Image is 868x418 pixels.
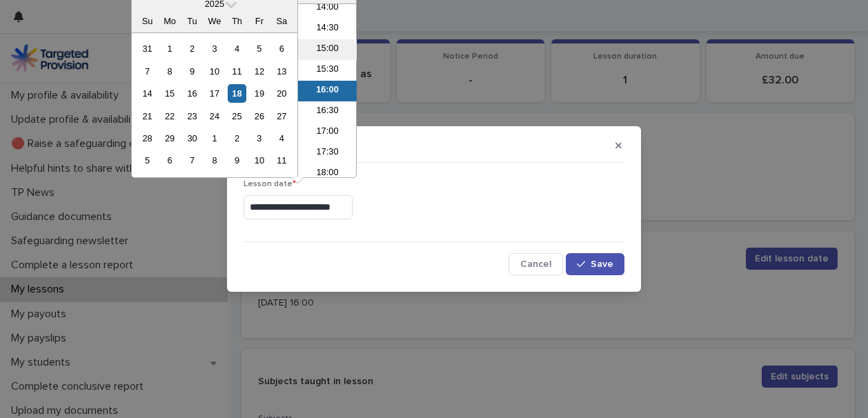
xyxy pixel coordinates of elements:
div: Sa [273,12,291,30]
div: Choose Tuesday, September 23rd, 2025 [183,107,201,126]
div: month 2025-09 [136,37,293,172]
div: Choose Wednesday, October 8th, 2025 [205,151,224,170]
li: 16:00 [298,81,357,101]
div: Su [138,12,157,30]
div: Tu [183,12,201,30]
div: Choose Sunday, September 7th, 2025 [138,62,157,81]
div: Choose Saturday, October 11th, 2025 [273,151,291,170]
div: Choose Thursday, October 9th, 2025 [228,151,246,170]
div: Choose Friday, September 12th, 2025 [250,62,268,81]
div: Choose Sunday, August 31st, 2025 [138,39,157,58]
div: Choose Monday, September 15th, 2025 [160,84,179,103]
div: Choose Sunday, September 21st, 2025 [138,107,157,126]
div: Choose Wednesday, September 24th, 2025 [205,107,224,126]
div: Choose Monday, September 29th, 2025 [160,129,179,148]
li: 15:00 [298,39,357,60]
div: Choose Monday, October 6th, 2025 [160,151,179,170]
div: Choose Sunday, September 28th, 2025 [138,129,157,148]
div: Choose Tuesday, September 2nd, 2025 [183,39,201,58]
div: Choose Friday, October 10th, 2025 [250,151,268,170]
div: Choose Wednesday, September 10th, 2025 [205,62,224,81]
li: 18:00 [298,163,357,184]
div: Choose Friday, September 5th, 2025 [250,39,268,58]
div: Choose Thursday, September 25th, 2025 [228,107,246,126]
div: Choose Tuesday, September 9th, 2025 [183,62,201,81]
div: Choose Tuesday, September 16th, 2025 [183,84,201,103]
div: Choose Saturday, September 20th, 2025 [273,84,291,103]
div: Choose Saturday, October 4th, 2025 [273,129,291,148]
div: Mo [160,12,179,30]
div: Choose Wednesday, September 17th, 2025 [205,84,224,103]
div: Choose Friday, September 26th, 2025 [250,107,268,126]
div: Choose Monday, September 1st, 2025 [160,39,179,58]
div: Choose Monday, September 8th, 2025 [160,62,179,81]
div: Choose Thursday, October 2nd, 2025 [228,129,246,148]
li: 14:30 [298,19,357,39]
div: Th [228,12,246,30]
button: Cancel [509,253,563,275]
li: 15:30 [298,60,357,81]
li: 17:00 [298,122,357,143]
div: Choose Monday, September 22nd, 2025 [160,107,179,126]
div: Choose Saturday, September 6th, 2025 [273,39,291,58]
div: Choose Thursday, September 11th, 2025 [228,62,246,81]
div: Fr [250,12,268,30]
div: Choose Tuesday, September 30th, 2025 [183,129,201,148]
div: Choose Thursday, September 18th, 2025 [228,84,246,103]
li: 17:30 [298,143,357,163]
span: Cancel [520,259,551,269]
div: Choose Saturday, September 27th, 2025 [273,107,291,126]
div: Choose Friday, September 19th, 2025 [250,84,268,103]
button: Save [566,253,624,275]
div: Choose Sunday, September 14th, 2025 [138,84,157,103]
div: Choose Wednesday, October 1st, 2025 [205,129,224,148]
div: Choose Friday, October 3rd, 2025 [250,129,268,148]
div: Choose Thursday, September 4th, 2025 [228,39,246,58]
div: We [205,12,224,30]
div: Choose Wednesday, September 3rd, 2025 [205,39,224,58]
span: Save [591,259,613,269]
div: Choose Sunday, October 5th, 2025 [138,151,157,170]
div: Choose Saturday, September 13th, 2025 [273,62,291,81]
li: 16:30 [298,101,357,122]
div: Choose Tuesday, October 7th, 2025 [183,151,201,170]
